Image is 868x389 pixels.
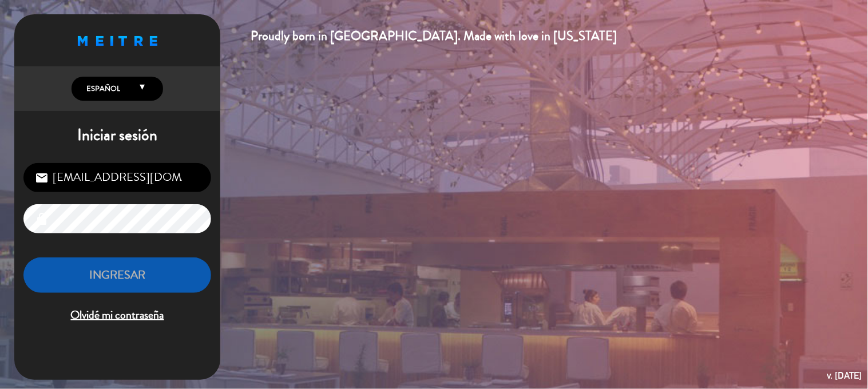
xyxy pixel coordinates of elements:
i: email [35,171,49,185]
span: Español [84,83,120,94]
span: Olvidé mi contraseña [23,306,211,325]
i: lock [35,212,49,226]
button: INGRESAR [23,257,211,293]
input: Correo Electrónico [23,163,211,192]
div: v. [DATE] [827,368,862,383]
h1: Iniciar sesión [14,126,220,145]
